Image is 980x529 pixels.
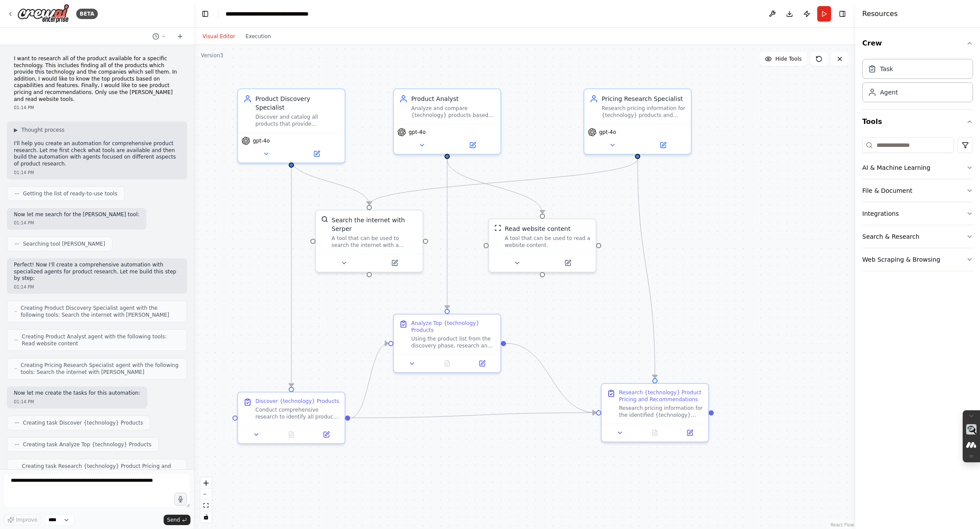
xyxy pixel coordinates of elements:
div: Task [880,65,893,73]
div: Discover and catalog all products that provide {technology} technology, identifying the companies... [255,114,339,127]
div: BETA [76,9,98,19]
div: Analyze and compare {technology} products based on their capabilities, features, and market posit... [411,105,495,119]
div: Product Discovery SpecialistDiscover and catalog all products that provide {technology} technolog... [237,88,345,163]
p: I'll help you create an automation for comprehensive product research. Let me first check what to... [14,140,180,167]
button: toggle interactivity [200,511,212,523]
div: 01:14 PM [14,104,180,111]
span: Searching tool [PERSON_NAME] [23,240,105,247]
button: Hide right sidebar [836,8,848,20]
div: Research pricing information for {technology} products and provide recommendations based on value... [602,105,686,119]
button: Open in side panel [311,429,341,440]
button: No output available [429,358,466,369]
span: Send [167,516,180,523]
div: Research {technology} Product Pricing and Recommendations [619,389,703,403]
button: zoom in [200,477,212,489]
button: Open in side panel [292,149,341,159]
div: 01:14 PM [14,399,140,405]
button: Open in side panel [638,140,687,150]
button: Send [164,515,190,525]
img: Logo [17,4,69,23]
div: SerperDevToolSearch the internet with SerperA tool that can be used to search the internet with a... [315,210,423,273]
button: Web Scraping & Browsing [862,248,973,271]
a: React Flow attribution [831,523,854,527]
div: Product Discovery Specialist [255,94,339,112]
div: A tool that can be used to search the internet with a search_query. Supports different search typ... [332,235,417,249]
button: Improve [3,514,41,526]
div: Research pricing information for the identified {technology} products, including subscription pla... [619,405,703,419]
button: Switch to previous chat [149,31,170,42]
div: Version 3 [201,52,223,59]
div: Using the product list from the discovery phase, research and analyze the top products based on t... [411,335,495,349]
g: Edge from 4976450d-ad06-4cb3-b124-65d41579e217 to c76d607a-1c92-4151-b613-123c879d6c65 [506,339,596,417]
button: zoom out [200,489,212,500]
div: Discover {technology} Products [255,398,339,405]
g: Edge from 9a3eec55-190d-4847-ab17-25ad080d6d49 to 4976450d-ad06-4cb3-b124-65d41579e217 [350,339,388,422]
div: A tool that can be used to read a website content. [505,235,590,249]
span: Hide Tools [775,55,802,62]
button: Visual Editor [197,31,240,42]
span: gpt-4o [253,137,270,144]
button: Integrations [862,202,973,225]
span: gpt-4o [409,129,426,136]
button: AI & Machine Learning [862,156,973,179]
button: Open in side panel [370,258,419,268]
span: Creating Product Discovery Specialist agent with the following tools: Search the internet with [P... [21,305,180,318]
div: Product AnalystAnalyze and compare {technology} products based on their capabilities, features, a... [393,88,501,155]
button: Open in side panel [543,258,592,268]
div: ScrapeWebsiteToolRead website contentA tool that can be used to read a website content. [488,218,596,273]
span: Getting the list of ready-to-use tools [23,190,117,197]
div: Search the internet with Serper [332,216,417,233]
div: Pricing Research Specialist [602,94,686,103]
span: Creating task Analyze Top {technology} Products [23,441,152,448]
g: Edge from 98e04278-6d35-400d-9547-252a544bde1f to c76d607a-1c92-4151-b613-123c879d6c65 [633,159,659,378]
button: Execution [240,31,276,42]
div: Agent [880,88,898,97]
span: Creating task Discover {technology} Products [23,419,143,426]
span: Improve [16,516,37,523]
button: ▶Thought process [14,127,64,133]
span: Creating Product Analyst agent with the following tools: Read website content [22,333,180,347]
div: Discover {technology} ProductsConduct comprehensive research to identify all products that provid... [237,392,345,444]
div: React Flow controls [200,477,212,523]
div: Pricing Research SpecialistResearch pricing information for {technology} products and provide rec... [583,88,692,155]
div: 01:14 PM [14,220,139,226]
button: Open in side panel [448,140,497,150]
p: I want to research all of the product available for a specific technology. This includes finding ... [14,55,180,103]
button: Open in side panel [675,428,705,438]
div: Read website content [505,224,571,233]
span: ▶ [14,127,18,133]
div: 01:14 PM [14,169,180,176]
g: Edge from 0563cb52-5e14-4a4b-a48f-f53664270cca to 4976450d-ad06-4cb3-b124-65d41579e217 [443,159,451,309]
g: Edge from 98e04278-6d35-400d-9547-252a544bde1f to eb235413-d1b7-4b73-8784-7c9c66de4e06 [365,159,642,205]
span: Creating task Research {technology} Product Pricing and Recommendations [22,463,180,477]
p: Now let me search for the [PERSON_NAME] tool: [14,211,139,218]
button: No output available [637,428,674,438]
span: gpt-4o [599,129,616,136]
p: Now let me create the tasks for this automation: [14,390,140,397]
button: Click to speak your automation idea [174,493,187,506]
button: Start a new chat [173,31,187,42]
h4: Resources [862,9,898,19]
div: Research {technology} Product Pricing and RecommendationsResearch pricing information for the ide... [601,383,709,442]
span: Creating Pricing Research Specialist agent with the following tools: Search the internet with [PE... [21,362,180,376]
g: Edge from 9ae01080-ebcd-401b-b6cc-d91f14a74662 to 9a3eec55-190d-4847-ab17-25ad080d6d49 [287,159,296,387]
button: No output available [273,429,310,440]
div: Analyze Top {technology} ProductsUsing the product list from the discovery phase, research and an... [393,314,501,373]
div: Conduct comprehensive research to identify all products that provide {technology} technology. Sea... [255,406,339,420]
div: Tools [862,134,973,278]
img: ScrapeWebsiteTool [494,224,501,231]
div: 01:14 PM [14,284,180,290]
img: Query Page icon [966,424,977,435]
g: Edge from 0563cb52-5e14-4a4b-a48f-f53664270cca to dee01e0b-cbc7-4f53-99c5-cdd25dc16abb [443,159,547,214]
div: Analyze Top {technology} Products [411,320,495,334]
button: Crew [862,31,973,55]
button: File & Document [862,179,973,202]
div: Product Analyst [411,94,495,103]
button: Open in side panel [467,358,497,369]
span: Thought process [21,127,64,133]
p: Perfect! Now I'll create a comprehensive automation with specialized agents for product research.... [14,262,180,282]
button: Search & Research [862,225,973,248]
img: SerperDevTool [321,216,328,223]
button: Tools [862,110,973,134]
nav: breadcrumb [226,10,309,18]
